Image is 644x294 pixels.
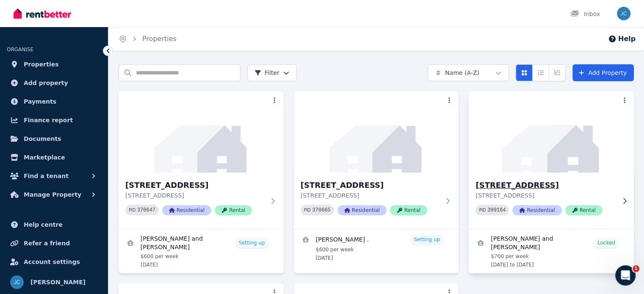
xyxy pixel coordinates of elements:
[337,205,387,215] span: Residential
[142,35,177,43] a: Properties
[24,96,56,107] span: Payments
[443,95,455,107] button: More options
[312,207,331,213] code: 370665
[24,220,63,230] span: Help centre
[570,10,600,18] div: Inbox
[516,64,533,81] button: Card view
[24,190,81,200] span: Manage Property
[619,95,630,107] button: More options
[7,130,101,147] a: Documents
[428,64,509,81] button: Name (A-Z)
[294,229,459,267] a: View details for Lin .
[294,91,459,229] a: 15 Queensville Ave, Lynwood[STREET_ADDRESS][STREET_ADDRESS]PID 370665ResidentialRental
[24,238,70,248] span: Refer a friend
[162,205,211,215] span: Residential
[445,69,479,77] span: Name (A-Z)
[24,152,65,162] span: Marketplace
[7,235,101,252] a: Refer a friend
[7,168,101,184] button: Find a tenant
[390,205,427,215] span: Rental
[7,74,101,91] a: Add property
[10,275,24,289] img: Jenny Chiang
[119,91,284,229] a: 15 Queensville Ave, Lynwood[STREET_ADDRESS][STREET_ADDRESS]PID 370647ResidentialRental
[247,64,297,81] button: Filter
[633,265,639,272] span: 1
[215,205,252,215] span: Rental
[7,186,101,203] button: Manage Property
[30,277,86,287] span: [PERSON_NAME]
[294,91,459,173] img: 15 Queensville Ave, Lynwood
[125,179,265,191] h3: [STREET_ADDRESS]
[301,179,440,191] h3: [STREET_ADDRESS]
[7,47,33,52] span: ORGANISE
[7,216,101,233] a: Help centre
[24,134,61,144] span: Documents
[475,179,615,191] h3: [STREET_ADDRESS]
[465,89,638,175] img: 22 Clovelly Cres, Lynwood
[512,205,561,215] span: Residential
[125,191,265,200] p: [STREET_ADDRESS]
[254,69,279,77] span: Filter
[469,91,634,229] a: 22 Clovelly Cres, Lynwood[STREET_ADDRESS][STREET_ADDRESS]PID 399164ResidentialRental
[304,208,311,212] small: PID
[617,7,630,20] img: Jenny Chiang
[475,191,615,200] p: [STREET_ADDRESS]
[129,208,135,212] small: PID
[7,56,101,73] a: Properties
[469,229,634,273] a: View details for Clare Crabtree and Harrison Barber
[268,95,280,107] button: More options
[7,112,101,129] a: Finance report
[119,91,284,173] img: 15 Queensville Ave, Lynwood
[487,207,506,213] code: 399164
[7,93,101,110] a: Payments
[516,64,566,81] div: View options
[24,78,68,88] span: Add property
[24,257,80,267] span: Account settings
[137,207,155,213] code: 370647
[108,27,187,51] nav: Breadcrumb
[7,253,101,270] a: Account settings
[24,171,69,181] span: Find a tenant
[565,205,603,215] span: Rental
[615,265,636,286] iframe: Intercom live chat
[608,34,636,44] button: Help
[479,208,486,212] small: PID
[572,64,634,81] a: Add Property
[14,7,71,20] img: RentBetter
[119,229,284,273] a: View details for Megumi and Hidetake Kuroki
[24,115,73,125] span: Finance report
[24,59,59,69] span: Properties
[301,191,440,200] p: [STREET_ADDRESS]
[549,64,566,81] button: Expanded list view
[532,64,549,81] button: Compact list view
[7,149,101,166] a: Marketplace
